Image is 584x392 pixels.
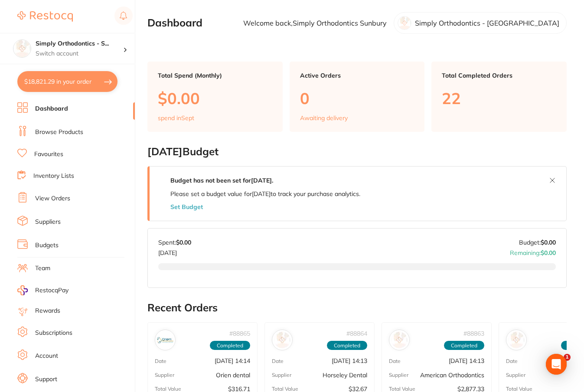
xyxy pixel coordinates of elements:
[506,386,532,392] p: Total Value
[442,72,556,79] p: Total Completed Orders
[210,341,250,350] span: Completed
[243,19,387,27] p: Welcome back, Simply Orthodontics Sunbury
[17,71,117,92] button: $18,821.29 in your order
[170,190,360,197] p: Please set a budget value for [DATE] to track your purchase analytics.
[35,218,61,226] a: Suppliers
[35,329,72,337] a: Subscriptions
[510,246,556,256] p: Remaining:
[34,150,63,159] a: Favourites
[170,176,273,184] strong: Budget has not been set for [DATE] .
[158,72,272,79] p: Total Spend (Monthly)
[449,357,484,364] p: [DATE] 14:13
[541,249,556,257] strong: $0.00
[36,39,123,48] h4: Simply Orthodontics - Sunbury
[389,386,415,392] p: Total Value
[389,358,401,364] p: Date
[147,62,283,132] a: Total Spend (Monthly)$0.00spend inSept
[274,332,290,348] img: Horseley Dental
[506,372,525,378] p: Supplier
[35,375,57,384] a: Support
[155,386,181,392] p: Total Value
[564,354,571,361] span: 1
[155,358,166,364] p: Date
[35,194,70,203] a: View Orders
[272,386,298,392] p: Total Value
[35,307,60,315] a: Rewards
[216,372,250,379] p: Orien dental
[546,354,567,375] div: Open Intercom Messenger
[327,341,367,350] span: Completed
[17,7,73,26] a: Restocq Logo
[13,40,31,57] img: Simply Orthodontics - Sunbury
[415,19,559,27] p: Simply Orthodontics - [GEOGRAPHIC_DATA]
[158,239,191,246] p: Spent:
[147,302,567,314] h2: Recent Orders
[158,89,272,107] p: $0.00
[147,146,567,158] h2: [DATE] Budget
[36,49,123,58] p: Switch account
[541,238,556,246] strong: $0.00
[176,238,191,246] strong: $0.00
[33,172,74,180] a: Inventory Lists
[35,352,58,360] a: Account
[272,372,291,378] p: Supplier
[35,128,83,137] a: Browse Products
[420,372,484,379] p: American Orthodontics
[463,330,484,337] p: # 88863
[332,357,367,364] p: [DATE] 14:13
[17,11,73,22] img: Restocq Logo
[506,358,518,364] p: Date
[391,332,408,348] img: American Orthodontics
[323,372,367,379] p: Horseley Dental
[290,62,425,132] a: Active Orders0Awaiting delivery
[229,330,250,337] p: # 88865
[519,239,556,246] p: Budget:
[300,72,414,79] p: Active Orders
[17,285,69,295] a: RestocqPay
[35,241,59,250] a: Budgets
[35,286,69,295] span: RestocqPay
[442,89,556,107] p: 22
[300,114,348,121] p: Awaiting delivery
[272,358,284,364] p: Date
[35,264,50,273] a: Team
[444,341,484,350] span: Completed
[157,332,173,348] img: Orien dental
[215,357,250,364] p: [DATE] 14:14
[346,330,367,337] p: # 88864
[147,17,202,29] h2: Dashboard
[300,89,414,107] p: 0
[158,114,194,121] p: spend in Sept
[17,285,28,295] img: RestocqPay
[35,105,68,113] a: Dashboard
[389,372,408,378] p: Supplier
[158,246,191,256] p: [DATE]
[170,203,203,210] button: Set Budget
[155,372,174,378] p: Supplier
[508,332,525,348] img: Orthomax
[431,62,567,132] a: Total Completed Orders22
